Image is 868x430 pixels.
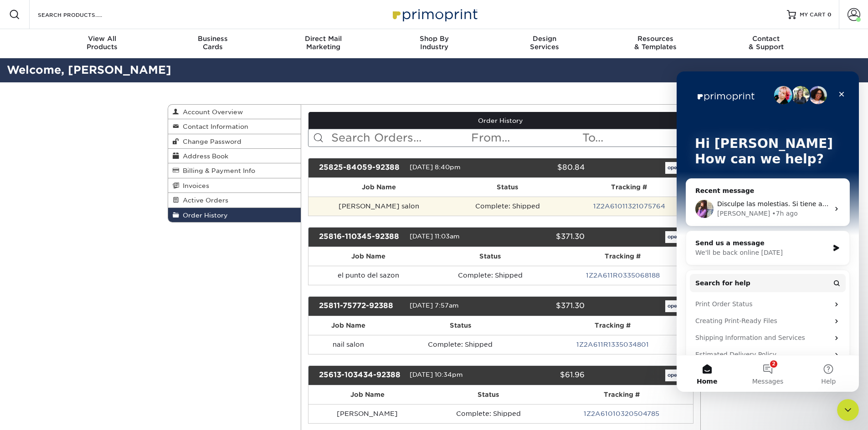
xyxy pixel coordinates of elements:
div: 25816-110345-92388 [312,231,410,243]
a: Contact& Support [711,29,822,58]
span: Order History [179,212,228,219]
span: Help [144,307,159,313]
span: Invoices [179,182,209,189]
div: Products [47,35,158,51]
th: Status [449,178,565,197]
span: Change Password [179,138,241,145]
span: Design [489,35,600,43]
div: 25811-75772-92388 [312,300,410,312]
td: Complete: Shipped [428,266,553,285]
th: Status [428,247,553,266]
button: Messages [61,284,121,320]
span: View All [47,35,158,43]
a: Order History [308,112,693,129]
a: Contact Information [168,119,301,134]
a: Shop ByIndustry [379,29,489,58]
span: Contact [711,35,822,43]
input: Search Orders... [330,129,470,147]
div: Close [157,15,173,31]
a: open [665,231,683,243]
span: [DATE] 10:34pm [410,371,463,378]
th: Tracking # [550,385,693,404]
span: Messages [76,307,107,313]
button: Search for help [13,202,169,221]
th: Job Name [308,385,426,404]
span: Resources [600,35,711,43]
div: & Support [711,35,822,51]
a: open [665,369,683,381]
div: Estimated Delivery Policy [13,275,169,292]
a: Resources& Templates [600,29,711,58]
img: Primoprint [389,5,480,24]
a: open [665,162,683,174]
a: Billing & Payment Info [168,163,301,178]
a: open [665,300,683,312]
a: 1Z2A61011321075764 [593,202,665,210]
th: Job Name [308,247,428,266]
a: Order History [168,208,301,222]
div: Send us a message [19,167,152,177]
a: Change Password [168,134,301,149]
th: Tracking # [565,178,693,197]
th: Tracking # [553,247,693,266]
div: 25613-103434-92388 [312,369,410,381]
div: Industry [379,35,489,51]
div: Send us a messageWe'll be back online [DATE] [9,159,173,194]
button: Help [122,284,182,320]
span: Search for help [19,207,74,217]
a: View AllProducts [47,29,158,58]
div: Creating Print-Ready Files [19,245,153,254]
span: MY CART [800,11,826,19]
th: Status [388,316,533,335]
span: Account Overview [179,108,243,116]
a: 1Z2A611R0335068188 [586,272,660,279]
td: [PERSON_NAME] salon [308,197,449,216]
th: Status [426,385,550,404]
span: [DATE] 8:40pm [410,163,461,171]
span: Address Book [179,152,228,160]
span: Billing & Payment Info [179,167,255,174]
a: DesignServices [489,29,600,58]
input: SEARCH PRODUCTS..... [37,9,126,20]
div: [PERSON_NAME] [41,137,93,147]
div: Print Order Status [19,228,153,238]
span: Contact Information [179,123,248,130]
span: Shop By [379,35,489,43]
a: 1Z2A61010320504785 [584,410,659,417]
span: [DATE] 11:03am [410,233,460,240]
span: 0 [827,11,832,18]
td: nail salon [308,335,388,354]
div: Shipping Information and Services [13,258,169,275]
a: Account Overview [168,105,301,119]
span: [DATE] 7:57am [410,302,459,309]
iframe: Intercom live chat [837,399,859,421]
div: Print Order Status [13,224,169,241]
a: Address Book [168,149,301,163]
td: [PERSON_NAME] [308,404,426,423]
iframe: Google Customer Reviews [2,402,77,427]
span: Direct Mail [268,35,379,43]
th: Tracking # [533,316,693,335]
a: BusinessCards [157,29,268,58]
span: Business [157,35,268,43]
span: Active Orders [179,197,228,204]
input: From... [470,129,581,147]
span: Home [20,307,41,313]
a: Active Orders [168,193,301,207]
div: Cards [157,35,268,51]
div: & Templates [600,35,711,51]
div: 25825-84059-92388 [312,162,410,174]
div: Shipping Information and Services [19,262,153,271]
iframe: Intercom live chat [677,71,859,392]
td: Complete: Shipped [426,404,550,423]
div: Estimated Delivery Policy [19,278,153,288]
